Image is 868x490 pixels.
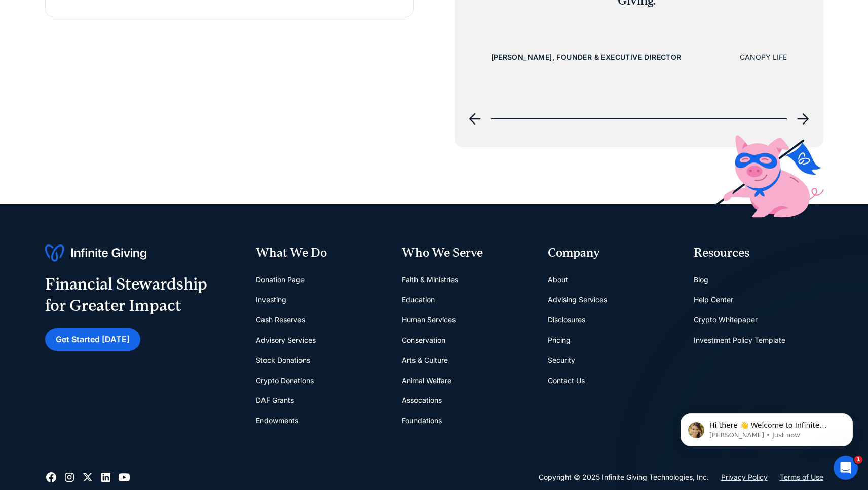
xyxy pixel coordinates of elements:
[45,328,140,351] a: Get Started [DATE]
[694,244,823,262] div: Resources
[694,330,785,350] a: Investment Policy Template
[854,456,862,464] span: 1
[548,330,571,350] a: Pricing
[740,51,787,63] div: CANOPY LIFE
[694,290,733,310] a: Help Center
[256,310,305,330] a: Cash Reserves
[256,244,386,262] div: What We Do
[256,350,310,371] a: Stock Donations
[834,456,858,480] iframe: Intercom live chat
[256,330,316,350] a: Advisory Services
[402,330,445,350] a: Conservation
[402,390,442,411] a: Assocations
[539,471,709,483] div: Copyright © 2025 Infinite Giving Technologies, Inc.
[548,244,677,262] div: Company
[548,371,585,391] a: Contact Us
[256,270,305,290] a: Donation Page
[548,310,585,330] a: Disclosures
[548,290,607,310] a: Advising Services
[780,471,823,483] a: Terms of Use
[256,411,298,431] a: Endowments
[665,392,868,463] iframe: Intercom notifications message
[402,290,435,310] a: Education
[548,350,575,371] a: Security
[402,310,456,330] a: Human Services
[402,270,458,290] a: Faith & Ministries
[402,411,442,431] a: Foundations
[402,371,451,391] a: Animal Welfare
[791,107,815,131] div: next slide
[256,371,314,391] a: Crypto Donations
[45,274,207,316] div: Financial Stewardship for Greater Impact
[402,244,532,262] div: Who We Serve
[256,290,286,310] a: Investing
[256,390,294,411] a: DAF Grants
[463,107,487,131] div: previous slide
[491,51,682,63] div: [PERSON_NAME], Founder & Executive Director
[721,471,768,483] a: Privacy Policy
[402,350,448,371] a: Arts & Culture
[694,270,708,290] a: Blog
[694,310,758,330] a: Crypto Whitepaper
[548,270,568,290] a: About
